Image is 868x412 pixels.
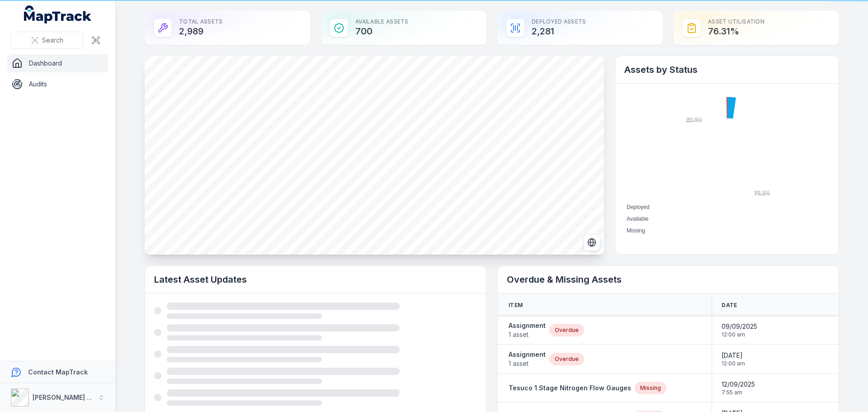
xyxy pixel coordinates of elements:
span: 1 asset [509,359,546,368]
span: 1 asset [509,330,546,339]
span: Deployed [627,204,650,210]
span: Available [627,216,648,222]
strong: Assignment [509,350,546,359]
span: 09/09/2025 [722,322,757,331]
h2: Assets by Status [624,63,830,76]
h2: Overdue & Missing Assets [507,273,830,286]
span: [DATE] [722,351,745,360]
strong: Assignment [509,321,546,330]
time: 9/13/2025, 12:00:00 AM [722,351,745,367]
span: 12:00 am [722,331,757,338]
a: Dashboard [7,54,108,72]
a: MapTrack [24,5,92,24]
span: Item [509,302,523,309]
div: Overdue [549,353,584,365]
span: 12:00 am [722,360,745,367]
canvas: Map [145,56,604,255]
span: Missing [627,227,645,234]
span: Date [722,302,737,309]
time: 9/9/2025, 12:00:00 AM [722,322,757,338]
button: Switch to Satellite View [583,234,600,251]
h2: Latest Asset Updates [154,273,477,286]
span: 12/09/2025 [722,380,755,389]
strong: Contact MapTrack [28,368,88,376]
span: 7:55 am [722,389,755,396]
div: Overdue [549,324,584,336]
strong: [PERSON_NAME] Air [33,393,95,401]
a: Assignment1 asset [509,350,546,368]
a: Tesuco 1 Stage Nitrogen Flow Gauges [509,384,631,393]
a: Assignment1 asset [509,321,546,339]
div: Missing [635,382,666,394]
span: Search [42,36,63,45]
button: Search [11,32,84,49]
a: Audits [7,75,108,93]
time: 9/12/2025, 7:55:11 AM [722,380,755,396]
